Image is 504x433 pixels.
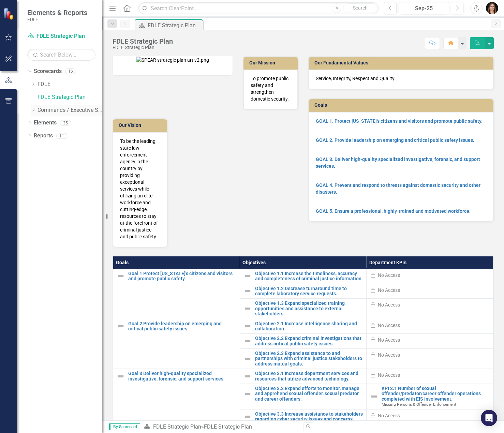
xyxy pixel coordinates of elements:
div: No Access [378,372,400,378]
div: » [144,423,298,431]
img: Not Defined [370,392,378,401]
div: 11 [56,133,67,139]
input: Search Below... [27,49,95,61]
div: No Access [378,322,400,329]
img: ClearPoint Strategy [3,8,15,20]
div: 35 [60,120,71,126]
div: 16 [65,69,76,74]
img: Not Defined [243,337,252,345]
h3: Our Vision [119,123,164,128]
a: GOAL 2. Provide leadership on emerging and critical public safety issues. [316,137,474,143]
img: Not Defined [243,355,252,363]
button: Search [343,3,377,13]
img: Not Defined [243,390,252,398]
img: Not Defined [117,322,125,330]
a: Elements [34,119,57,127]
h3: Our Mission [249,60,294,65]
div: FDLE Strategic Plan [113,45,173,50]
div: No Access [378,337,400,343]
a: Commands / Executive Support Branch [38,106,102,114]
button: Sep-25 [399,2,449,14]
h3: Goals [314,103,490,108]
a: FDLE Strategic Plan [153,423,201,430]
input: Search ClearPoint... [138,2,379,14]
a: Goal 2 Provide leadership on emerging and critical public safety issues. [128,321,236,332]
span: Missing Persons & Offender Enforcement [382,402,456,407]
img: Heather Faulkner [486,2,498,14]
img: Not Defined [243,272,252,280]
div: FDLE Strategic Plan [113,38,173,45]
img: SPEAR strategic plan art v2.png [136,57,209,63]
a: Objective 2.2 Expand criminal investigations that address critical public safety issues. [255,336,363,346]
a: GOAL 1. Protect [US_STATE]'s citizens and visitors and promote public safety. [316,118,483,124]
p: To promote public safety and strengthen domestic security. [251,75,291,102]
h3: Our Fundamental Values [314,60,490,65]
p: To be the leading state law enforcement agency in the country by providing exceptional services w... [120,138,160,240]
img: Not Defined [243,413,252,421]
img: Not Defined [117,272,125,280]
a: Objective 2.3 Expand assistance to and partnerships with criminal justice stakeholders to address... [255,351,363,367]
span: Elements & Reports [27,9,87,17]
span: By Scorecard [109,423,140,430]
a: FDLE Strategic Plan [38,93,102,101]
img: Not Defined [243,304,252,313]
div: FDLE Strategic Plan [148,21,201,30]
a: FDLE Strategic Plan [27,32,95,40]
a: Objective 3.1 Increase department services and resources that utilize advanced technology. [255,371,363,382]
a: GOAL 4. Prevent and respond to threats against domestic security and other disasters. [316,182,480,195]
td: Double-Click to Edit Right Click for Context Menu [367,384,493,409]
a: GOAL 5. Ensure a professional, highly-trained and motivated workforce. [316,208,471,214]
a: Goal 1 Protect [US_STATE]'s citizens and visitors and promote public safety. [128,271,236,282]
a: Objective 2.1 Increase intelligence sharing and collaboration. [255,321,363,332]
a: Reports [34,132,53,140]
img: Not Defined [243,287,252,295]
a: Objective 3.3 Increase assistance to stakeholders regarding cyber security issues and concerns. [255,412,363,422]
div: No Access [378,301,400,308]
a: GOAL 3. Deliver high-quality specialized investigative, forensic, and support services. [316,156,480,169]
div: Open Intercom Messenger [481,410,497,426]
p: Service, Integrity, Respect and Quality [316,75,486,82]
a: Objective 1.1 Increase the timeliness, accuracy and completeness of criminal justice information. [255,271,363,282]
a: KPI 3.1 Number of sexual offender/predator/career offender operations completed with EIS involvem... [382,386,490,402]
a: Goal 3 Deliver high-quality specialized investigative, forensic, and support services. [128,371,236,382]
div: No Access [378,272,400,279]
img: Not Defined [117,372,125,380]
a: Objective 1.2 Decrease turnaround time to complete laboratory service requests. [255,286,363,297]
a: Objective 1.3 Expand specialized training opportunities and assistance to external stakeholders. [255,301,363,316]
div: No Access [378,352,400,358]
img: Not Defined [243,372,252,380]
a: Scorecards [34,68,62,75]
div: FDLE Strategic Plan [204,423,252,430]
small: FDLE [27,17,87,22]
div: No Access [378,412,400,419]
img: Not Defined [243,322,252,330]
span: Search [353,5,368,11]
a: Objective 3.2 Expand efforts to monitor, manage and apprehend sexual offender, sexual predator an... [255,386,363,402]
div: No Access [378,287,400,294]
a: FDLE [38,80,102,88]
div: Sep-25 [401,4,447,13]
